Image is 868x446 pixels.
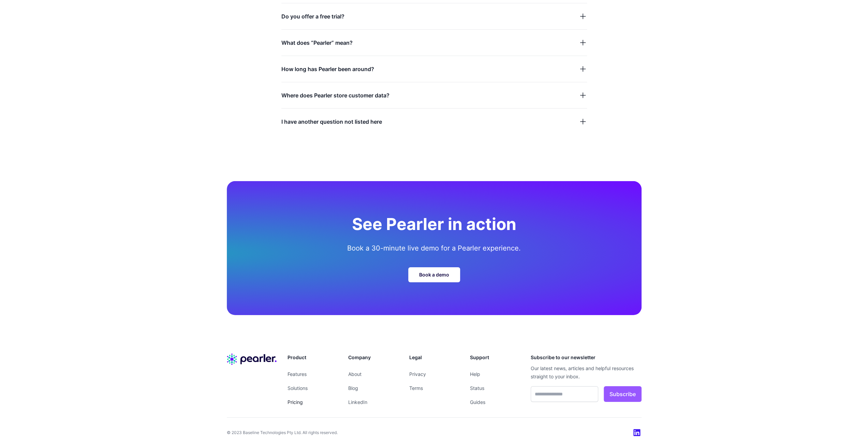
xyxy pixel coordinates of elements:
[470,353,520,362] h3: Support
[336,243,532,254] p: Book a 30-minute live demo for a Pearler experience.
[470,371,480,377] a: Help
[531,364,642,381] p: Our latest news, articles and helpful resources straight to your inbox.
[348,399,367,405] a: LinkedIn
[604,386,642,402] button: Subscribe
[531,353,642,362] h3: Subscribe to our newsletter
[348,353,398,362] h3: Company
[281,117,382,126] span: I have another question not listed here
[470,385,484,391] a: Status
[249,214,620,234] h2: See Pearler in action
[288,371,307,377] a: Features
[348,371,362,377] a: About
[281,64,374,74] span: How long has Pearler been around?
[281,117,587,126] button: I have another question not listed here
[409,371,426,377] a: Privacy
[470,399,485,405] a: Guides
[281,64,587,74] button: How long has Pearler been around?
[281,38,587,48] button: What does “Pearler” mean?
[633,429,642,437] img: Linked In
[288,353,337,362] h3: Product
[348,385,358,391] a: Blog
[281,12,587,21] button: Do you offer a free trial?
[227,429,338,436] p: © 2023 Baseline Technologies Pty Ltd. All rights reserved.
[281,91,587,100] button: Where does Pearler store customer data?
[408,267,460,282] a: Book a demo
[409,353,459,362] h3: Legal
[288,399,303,405] a: Pricing
[288,385,308,391] a: Solutions
[227,353,277,365] img: Company name
[281,91,389,100] span: Where does Pearler store customer data?
[281,12,344,21] span: Do you offer a free trial?
[409,385,423,391] a: Terms
[281,38,353,48] span: What does “Pearler” mean?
